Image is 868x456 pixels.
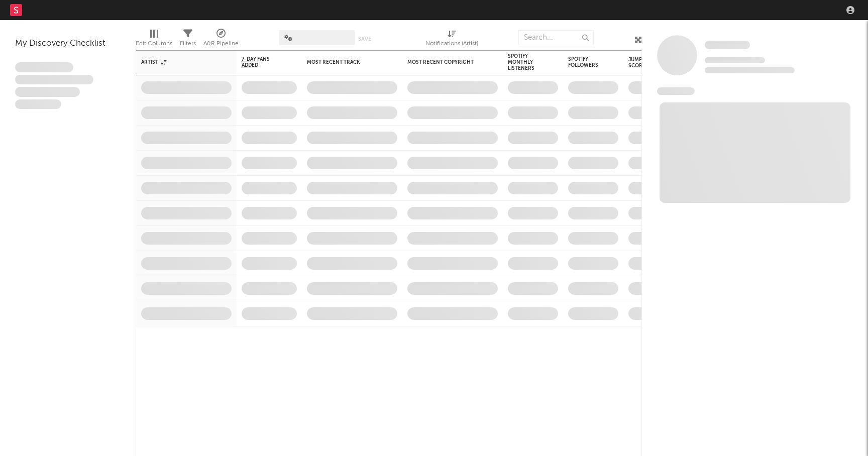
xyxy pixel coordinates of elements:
[628,57,654,69] div: Jump Score
[705,57,765,63] span: Tracking Since: [DATE]
[705,41,750,49] span: Some Artist
[15,99,61,109] span: Aliquam viverra
[425,38,478,50] div: Notifications (Artist)
[136,38,172,50] div: Edit Columns
[425,25,478,54] div: Notifications (Artist)
[141,59,216,65] div: Artist
[518,30,594,45] input: Search...
[705,67,795,73] span: 0 fans last week
[358,36,371,42] button: Save
[180,38,196,50] div: Filters
[407,59,483,65] div: Most Recent Copyright
[15,38,121,50] div: My Discovery Checklist
[15,87,80,97] span: Praesent ac interdum
[203,25,239,54] div: A&R Pipeline
[136,25,172,54] div: Edit Columns
[307,59,382,65] div: Most Recent Track
[242,56,282,68] span: 7-Day Fans Added
[180,25,196,54] div: Filters
[705,40,750,50] a: Some Artist
[15,75,93,85] span: Integer aliquet in purus et
[203,38,239,50] div: A&R Pipeline
[15,62,73,72] span: Lorem ipsum dolor
[508,53,543,71] div: Spotify Monthly Listeners
[568,56,603,68] div: Spotify Followers
[657,87,695,95] span: News Feed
